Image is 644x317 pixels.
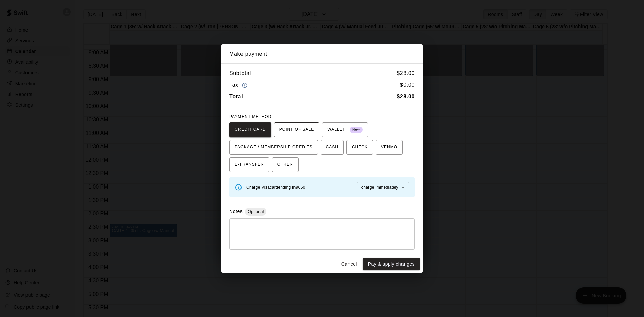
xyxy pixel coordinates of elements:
label: Notes [229,209,243,214]
button: OTHER [272,157,299,172]
span: PAYMENT METHOD [229,114,271,119]
h6: Tax [229,81,249,90]
span: E-TRANSFER [235,159,264,170]
h6: Subtotal [229,69,251,78]
button: Pay & apply changes [363,258,420,270]
span: CREDIT CARD [235,124,266,135]
span: VENMO [381,142,397,153]
span: charge immediately [361,185,398,190]
button: POINT OF SALE [274,122,319,137]
b: $ 28.00 [397,94,415,99]
span: PACKAGE / MEMBERSHIP CREDITS [235,142,313,153]
span: New [350,125,363,135]
button: E-TRANSFER [229,157,269,172]
b: Total [229,94,243,99]
span: Charge Visa card ending in 9650 [246,185,305,190]
span: OTHER [277,159,293,170]
button: PACKAGE / MEMBERSHIP CREDITS [229,140,318,155]
button: VENMO [376,140,403,155]
span: Optional [245,209,266,214]
button: CASH [321,140,344,155]
span: CASH [326,142,338,153]
h6: $ 28.00 [397,69,415,78]
span: WALLET [327,124,363,135]
span: CHECK [352,142,368,153]
h2: Make payment [221,44,423,64]
h6: $ 0.00 [400,81,415,90]
button: WALLET New [322,122,368,137]
button: CREDIT CARD [229,122,271,137]
button: Cancel [338,258,360,270]
button: CHECK [346,140,373,155]
span: POINT OF SALE [279,124,314,135]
